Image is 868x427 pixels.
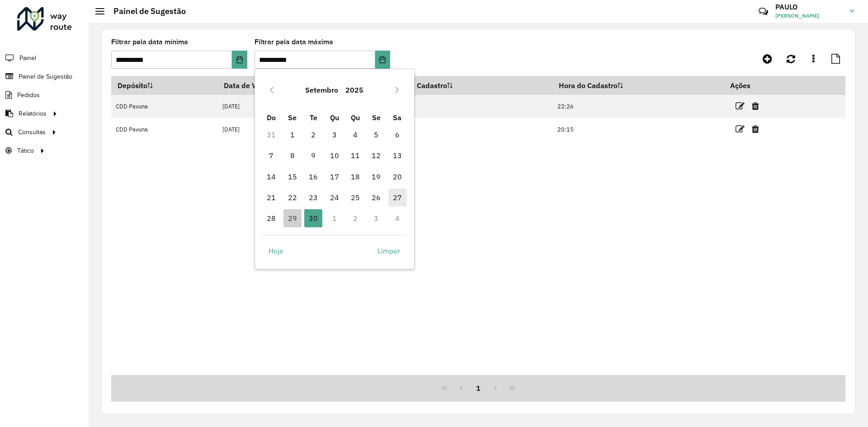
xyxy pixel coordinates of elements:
[342,79,367,101] button: Choose Year
[552,95,723,118] td: 22:26
[261,242,291,260] button: Hoje
[324,187,344,208] td: 24
[262,188,280,206] span: 21
[754,2,773,21] a: Contato Rápido
[304,168,322,186] span: 16
[388,168,406,186] span: 20
[393,113,401,122] span: Sa
[304,209,322,227] span: 30
[366,187,387,208] td: 26
[387,166,407,187] td: 20
[303,208,324,229] td: 30
[325,146,344,164] span: 10
[282,145,303,166] td: 8
[19,72,72,81] span: Painel de Sugestão
[775,12,843,20] span: [PERSON_NAME]
[382,76,552,95] th: Data do Cadastro
[382,95,552,118] td: [DATE]
[736,100,745,112] a: Editar
[304,126,322,144] span: 2
[382,118,552,141] td: [DATE]
[267,113,276,122] span: Do
[387,187,407,208] td: 27
[255,69,415,269] div: Choose Date
[387,208,407,229] td: 4
[372,113,381,122] span: Se
[388,188,406,206] span: 27
[261,166,282,187] td: 14
[303,166,324,187] td: 16
[283,209,302,227] span: 29
[304,188,322,206] span: 23
[111,37,188,47] label: Filtrar pela data mínima
[366,166,387,187] td: 19
[366,208,387,229] td: 3
[261,145,282,166] td: 7
[282,187,303,208] td: 22
[261,187,282,208] td: 21
[303,145,324,166] td: 9
[325,126,344,144] span: 3
[282,124,303,145] td: 1
[367,126,385,144] span: 5
[377,245,400,256] span: Limpar
[303,187,324,208] td: 23
[366,145,387,166] td: 12
[303,124,324,145] td: 2
[775,3,843,11] h3: PAULO
[17,90,40,100] span: Pedidos
[232,51,247,69] button: Choose Date
[261,124,282,145] td: 31
[346,168,364,186] span: 18
[283,126,302,144] span: 1
[217,95,382,118] td: [DATE]
[269,245,283,256] span: Hoje
[262,168,280,186] span: 14
[345,166,366,187] td: 18
[19,109,47,118] span: Relatórios
[261,208,282,229] td: 28
[283,146,302,164] span: 8
[552,76,723,95] th: Hora do Cadastro
[330,113,339,122] span: Qu
[390,83,404,97] button: Next Month
[387,124,407,145] td: 6
[324,145,344,166] td: 10
[262,209,280,227] span: 28
[255,37,333,47] label: Filtrar pela data máxima
[283,168,302,186] span: 15
[262,146,280,164] span: 7
[388,126,406,144] span: 6
[736,123,745,135] a: Editar
[111,76,217,95] th: Depósito
[310,113,317,122] span: Te
[345,187,366,208] td: 25
[366,124,387,145] td: 5
[18,127,46,137] span: Consultas
[370,242,408,260] button: Limpar
[325,188,344,206] span: 24
[17,146,34,155] span: Tático
[104,6,186,16] h2: Painel de Sugestão
[264,83,279,97] button: Previous Month
[304,146,322,164] span: 9
[324,124,344,145] td: 3
[346,188,364,206] span: 25
[367,168,385,186] span: 19
[752,123,759,135] a: Excluir
[367,146,385,164] span: 12
[470,380,487,397] button: 1
[324,166,344,187] td: 17
[111,95,217,118] td: CDD Pavuna
[351,113,360,122] span: Qu
[552,118,723,141] td: 20:15
[752,100,759,112] a: Excluir
[217,76,382,95] th: Data de Vigência
[282,208,303,229] td: 29
[367,188,385,206] span: 26
[19,53,36,63] span: Painel
[345,145,366,166] td: 11
[302,79,342,101] button: Choose Month
[111,118,217,141] td: CDD Pavuna
[217,118,382,141] td: [DATE]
